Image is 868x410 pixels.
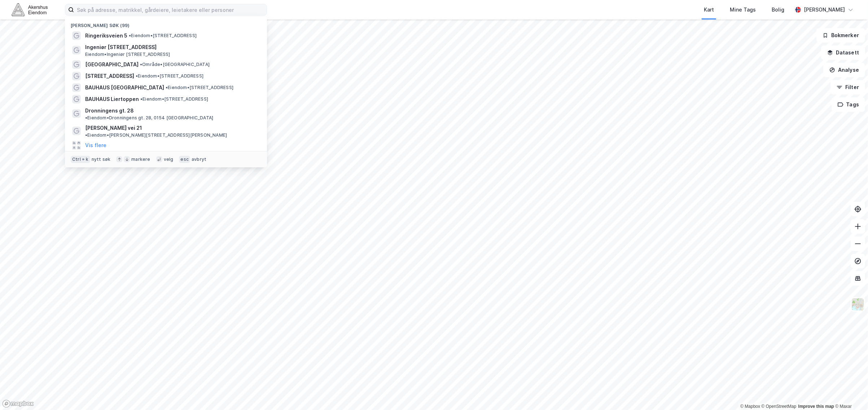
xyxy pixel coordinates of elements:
[74,4,267,15] input: Søk på adresse, matrikkel, gårdeiere, leietakere eller personer
[92,156,111,162] div: nytt søk
[136,73,203,79] span: Eiendom • [STREET_ADDRESS]
[851,297,865,311] img: Z
[136,73,138,79] span: •
[140,96,208,102] span: Eiendom • [STREET_ADDRESS]
[798,404,834,409] a: Improve this map
[166,85,233,91] span: Eiendom • [STREET_ADDRESS]
[164,156,174,162] div: velg
[129,33,131,38] span: •
[131,156,150,162] div: markere
[85,132,87,138] span: •
[129,33,197,39] span: Eiendom • [STREET_ADDRESS]
[85,106,134,115] span: Dronningens gt. 28
[804,5,845,14] div: [PERSON_NAME]
[12,3,48,16] img: akershus-eiendom-logo.9091f326c980b4bce74ccdd9f866810c.svg
[816,28,865,43] button: Bokmerker
[2,400,34,408] a: Mapbox homepage
[832,375,868,410] div: Kontrollprogram for chat
[179,156,190,163] div: esc
[85,115,87,120] span: •
[740,404,760,409] a: Mapbox
[832,97,865,112] button: Tags
[85,83,164,92] span: BAUHAUS [GEOGRAPHIC_DATA]
[85,72,134,80] span: [STREET_ADDRESS]
[85,115,213,121] span: Eiendom • Dronningens gt. 28, 0154 [GEOGRAPHIC_DATA]
[762,404,797,409] a: OpenStreetMap
[85,43,258,52] span: Ingeniør [STREET_ADDRESS]
[71,156,90,163] div: Ctrl + k
[85,124,142,132] span: [PERSON_NAME] vei 21
[85,52,170,57] span: Eiendom • Ingeniør [STREET_ADDRESS]
[140,62,142,67] span: •
[65,17,267,30] div: [PERSON_NAME] søk (99)
[192,156,206,162] div: avbryt
[166,85,168,90] span: •
[704,5,714,14] div: Kart
[140,62,210,67] span: Område • [GEOGRAPHIC_DATA]
[85,31,127,40] span: Ringeriksveien 5
[85,95,139,103] span: BAUHAUS Liertoppen
[830,80,865,94] button: Filter
[730,5,756,14] div: Mine Tags
[821,45,865,60] button: Datasett
[823,63,865,77] button: Analyse
[140,96,143,102] span: •
[85,132,227,138] span: Eiendom • [PERSON_NAME][STREET_ADDRESS][PERSON_NAME]
[832,375,868,410] iframe: Chat Widget
[772,5,784,14] div: Bolig
[85,60,139,69] span: [GEOGRAPHIC_DATA]
[85,141,106,150] button: Vis flere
